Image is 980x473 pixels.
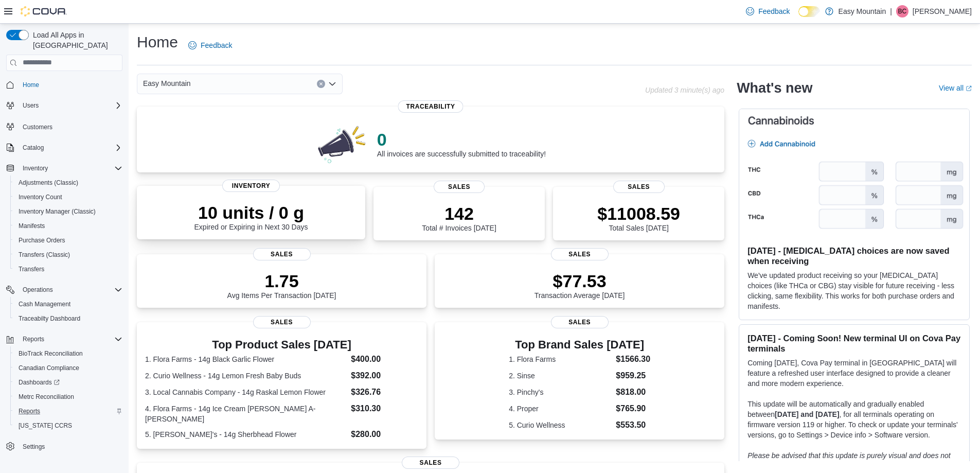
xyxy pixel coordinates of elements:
[19,162,122,174] span: Inventory
[19,207,96,216] span: Inventory Manager (Classic)
[19,314,80,323] span: Traceabilty Dashboard
[145,404,347,424] dt: 4. Flora Farms - 14g Ice Cream [PERSON_NAME] A-[PERSON_NAME]
[616,386,650,398] dd: $818.00
[14,312,84,325] a: Traceabilty Dashboard
[328,80,336,88] button: Open list of options
[14,298,75,310] a: Cash Management
[14,362,83,374] a: Canadian Compliance
[10,311,127,326] button: Traceabilty Dashboard
[23,123,52,131] span: Customers
[351,386,418,398] dd: $326.76
[890,5,892,17] p: |
[10,248,127,262] button: Transfers (Classic)
[402,457,459,469] span: Sales
[19,440,122,453] span: Settings
[2,77,127,92] button: Home
[19,121,57,133] a: Customers
[509,339,650,351] h3: Top Brand Sales [DATE]
[898,5,907,17] span: BC
[253,248,311,260] span: Sales
[19,333,122,345] span: Reports
[19,284,57,296] button: Operations
[19,349,83,358] span: BioTrack Reconciliation
[747,246,961,266] h3: [DATE] - [MEDICAL_DATA] choices are now saved when receiving
[14,177,122,189] span: Adjustments (Classic)
[747,451,951,470] em: Please be advised that this update is purely visual and does not impact payment functionality.
[551,248,609,260] span: Sales
[14,298,122,310] span: Cash Management
[14,249,122,261] span: Transfers (Classic)
[616,402,650,415] dd: $765.90
[10,375,127,390] a: Dashboards
[23,335,44,343] span: Reports
[23,144,44,152] span: Catalog
[14,347,122,360] span: BioTrack Reconciliation
[14,419,76,432] a: [US_STATE] CCRS
[2,119,127,134] button: Customers
[23,81,39,89] span: Home
[19,265,44,273] span: Transfers
[597,203,680,232] div: Total Sales [DATE]
[14,419,122,432] span: Washington CCRS
[10,404,127,418] button: Reports
[14,220,122,232] span: Manifests
[19,99,43,112] button: Users
[509,371,612,381] dt: 2. Sinse
[351,428,418,441] dd: $280.00
[14,376,64,389] a: Dashboards
[14,249,74,261] a: Transfers (Classic)
[10,262,127,276] button: Transfers
[913,5,972,17] p: [PERSON_NAME]
[534,271,625,291] p: $77.53
[137,32,178,52] h1: Home
[19,99,122,112] span: Users
[2,332,127,346] button: Reports
[19,333,48,345] button: Reports
[19,162,52,174] button: Inventory
[227,271,336,300] div: Avg Items Per Transaction [DATE]
[737,80,812,96] h2: What's new
[23,164,48,172] span: Inventory
[10,190,127,204] button: Inventory Count
[19,284,122,296] span: Operations
[14,376,122,389] span: Dashboards
[19,300,70,308] span: Cash Management
[597,203,680,224] p: $11008.59
[351,402,418,415] dd: $310.30
[747,358,961,389] p: Coming [DATE], Cova Pay terminal in [GEOGRAPHIC_DATA] will feature a refreshed user interface des...
[509,404,612,414] dt: 4. Proper
[616,370,650,382] dd: $959.25
[19,364,79,372] span: Canadian Compliance
[839,5,886,17] p: Easy Mountain
[616,419,650,431] dd: $553.50
[23,101,39,110] span: Users
[2,141,127,155] button: Catalog
[317,80,325,88] button: Clear input
[19,79,43,91] a: Home
[645,86,724,94] p: Updated 3 minute(s) ago
[145,354,347,364] dt: 1. Flora Farms - 14g Black Garlic Flower
[10,176,127,190] button: Adjustments (Classic)
[19,393,74,401] span: Metrc Reconciliation
[19,179,78,187] span: Adjustments (Classic)
[19,222,45,230] span: Manifests
[747,399,961,440] p: This update will be automatically and gradually enabled between , for all terminals operating on ...
[194,202,308,223] p: 10 units / 0 g
[10,346,127,361] button: BioTrack Reconciliation
[966,85,972,92] svg: External link
[14,362,122,374] span: Canadian Compliance
[2,98,127,113] button: Users
[14,205,100,218] a: Inventory Manager (Classic)
[509,387,612,397] dt: 3. Pinchy's
[145,429,347,440] dt: 5. [PERSON_NAME]'s - 14g Sherbhead Flower
[19,441,49,453] a: Settings
[551,316,609,328] span: Sales
[19,78,122,91] span: Home
[14,347,87,360] a: BioTrack Reconciliation
[184,35,236,56] a: Feedback
[509,354,612,364] dt: 1. Flora Farms
[19,251,70,259] span: Transfers (Classic)
[14,391,122,403] span: Metrc Reconciliation
[227,271,336,291] p: 1.75
[222,180,280,192] span: Inventory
